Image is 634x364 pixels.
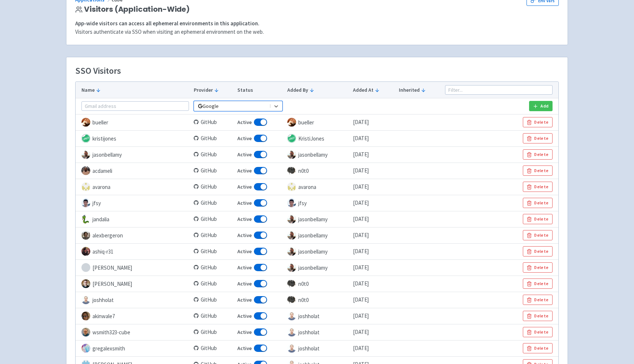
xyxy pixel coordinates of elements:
[237,231,252,240] span: Active
[75,66,121,76] h3: SSO Visitors
[76,163,191,179] td: acdameli
[237,344,252,353] span: Active
[76,243,191,259] td: ashiq-r31
[285,227,351,243] td: jasonbellamy
[237,118,252,127] span: Active
[353,183,369,190] time: [DATE]
[523,262,553,273] button: Delete
[81,101,189,111] input: Gmail address
[191,179,235,195] td: GitHub
[237,312,252,320] span: Active
[523,198,553,208] button: Delete
[285,130,351,146] td: KristiJones
[76,114,191,130] td: bueller
[523,165,553,176] button: Delete
[76,146,191,163] td: jasonbellamy
[191,211,235,227] td: GitHub
[237,134,252,143] span: Active
[353,280,369,287] time: [DATE]
[237,328,252,336] span: Active
[285,292,351,308] td: n0t0
[285,243,351,259] td: jasonbellamy
[523,230,553,240] button: Delete
[84,5,190,14] span: Visitors (Application-Wide)
[353,167,369,174] time: [DATE]
[523,117,553,127] button: Delete
[353,119,369,125] time: [DATE]
[76,211,191,227] td: jandalia
[237,215,252,223] span: Active
[353,86,394,94] button: Added At
[76,227,191,243] td: alexbergeron
[237,167,252,175] span: Active
[191,308,235,324] td: GitHub
[285,146,351,163] td: jasonbellamy
[285,211,351,227] td: jasonbellamy
[353,232,369,239] time: [DATE]
[191,259,235,276] td: GitHub
[237,247,252,256] span: Active
[285,324,351,340] td: joshholat
[353,328,369,335] time: [DATE]
[76,179,191,195] td: avarona
[75,20,259,27] strong: App-wide visitors can access all ephemeral environments in this application.
[285,179,351,195] td: avarona
[237,183,252,191] span: Active
[523,295,553,305] button: Delete
[237,280,252,288] span: Active
[191,243,235,259] td: GitHub
[353,199,369,206] time: [DATE]
[191,163,235,179] td: GitHub
[194,86,233,94] button: Provider
[76,259,191,276] td: [PERSON_NAME]
[353,264,369,271] time: [DATE]
[523,214,553,224] button: Delete
[191,146,235,163] td: GitHub
[237,296,252,304] span: Active
[75,28,559,36] p: Visitors authenticate via SSO when visiting an ephemeral environment on the web.
[76,276,191,292] td: [PERSON_NAME]
[285,276,351,292] td: n0t0
[285,163,351,179] td: n0t0
[399,86,441,94] button: Inherited
[191,292,235,308] td: GitHub
[523,182,553,192] button: Delete
[285,340,351,356] td: joshholat
[353,248,369,255] time: [DATE]
[285,308,351,324] td: joshholat
[76,324,191,340] td: wsmith323-cube
[523,327,553,337] button: Delete
[285,114,351,130] td: bueller
[353,296,369,303] time: [DATE]
[191,195,235,211] td: GitHub
[285,195,351,211] td: jfsy
[285,259,351,276] td: jasonbellamy
[191,276,235,292] td: GitHub
[76,308,191,324] td: akinwale7
[191,114,235,130] td: GitHub
[523,279,553,289] button: Delete
[237,263,252,272] span: Active
[81,86,189,94] button: Name
[523,246,553,256] button: Delete
[523,133,553,143] button: Delete
[523,311,553,321] button: Delete
[287,86,348,94] button: Added By
[76,292,191,308] td: joshholat
[353,215,369,222] time: [DATE]
[235,82,285,98] th: Status
[191,324,235,340] td: GitHub
[191,340,235,356] td: GitHub
[445,85,553,95] input: Filter...
[523,149,553,160] button: Delete
[76,195,191,211] td: jfsy
[353,312,369,319] time: [DATE]
[353,135,369,142] time: [DATE]
[76,340,191,356] td: gregalexsmith
[353,151,369,158] time: [DATE]
[76,130,191,146] td: kristijones
[237,150,252,159] span: Active
[191,130,235,146] td: GitHub
[191,227,235,243] td: GitHub
[529,101,553,111] button: Add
